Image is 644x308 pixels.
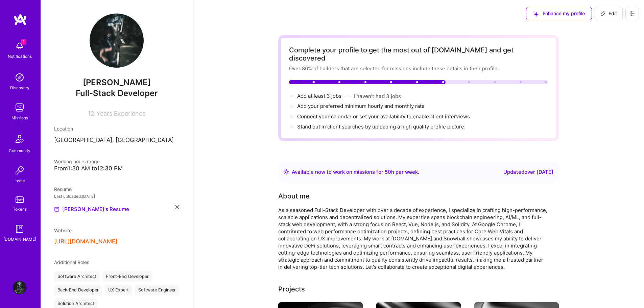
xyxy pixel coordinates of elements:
[297,113,470,120] span: Connect your calendar or set your availability to enable client interviews
[13,39,26,53] img: bell
[54,165,179,172] div: From 1:30 AM to 12:30 PM
[88,110,94,117] span: 12
[3,236,36,243] div: [DOMAIN_NAME]
[54,136,179,144] p: [GEOGRAPHIC_DATA], [GEOGRAPHIC_DATA]
[8,53,32,60] div: Notifications
[15,177,25,184] div: Invite
[13,101,26,114] img: teamwork
[292,168,419,176] div: Available now to work on missions for h per week .
[21,39,26,45] span: 1
[54,125,179,132] div: Location
[54,193,179,200] div: Last uploaded: [DATE]
[135,285,179,295] div: Software Engineer
[385,169,391,175] span: 50
[289,46,548,62] div: Complete your profile to get the most out of [DOMAIN_NAME] and get discovered
[96,110,146,117] span: Years Experience
[354,93,401,100] button: I haven't had 3 jobs
[13,71,26,84] img: discovery
[278,191,310,201] div: Tell us a little about yourself
[595,7,623,20] div: null
[13,281,26,294] img: User Avatar
[278,284,305,294] div: Projects
[600,10,617,17] span: Edit
[13,206,27,213] div: Tokens
[11,131,28,147] img: Community
[503,168,553,176] div: Updated over [DATE]
[76,88,158,98] span: Full-Stack Developer
[54,77,179,88] span: [PERSON_NAME]
[278,191,310,201] div: About me
[289,65,548,72] div: Over 80% of builders that are selected for missions include these details in their profile.
[14,14,27,26] img: logo
[297,103,425,109] span: Add your preferred minimum hourly and monthly rate
[54,205,129,213] a: [PERSON_NAME]'s Resume
[297,93,341,99] span: Add at least 3 jobs
[11,114,28,121] div: Missions
[102,271,152,282] div: Front-End Developer
[9,147,30,154] div: Community
[297,123,464,130] div: Stand out in client searches by uploading a high quality profile picture
[54,285,102,295] div: Back-End Developer
[54,228,72,233] span: Website
[10,84,29,91] div: Discovery
[175,205,179,209] i: icon Close
[90,14,144,68] img: User Avatar
[284,169,289,174] img: Availability
[54,186,72,192] span: Resume
[13,222,26,236] img: guide book
[54,259,89,265] span: Additional Roles
[54,271,100,282] div: Software Architect
[105,285,132,295] div: UX Expert
[54,159,100,164] span: Working hours range
[13,164,26,177] img: Invite
[54,238,117,245] button: [URL][DOMAIN_NAME]
[16,196,24,203] img: tokens
[54,207,59,212] img: Resume
[278,207,549,270] div: As a seasoned Full-Stack Developer with over a decade of experience, I specialize in crafting hig...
